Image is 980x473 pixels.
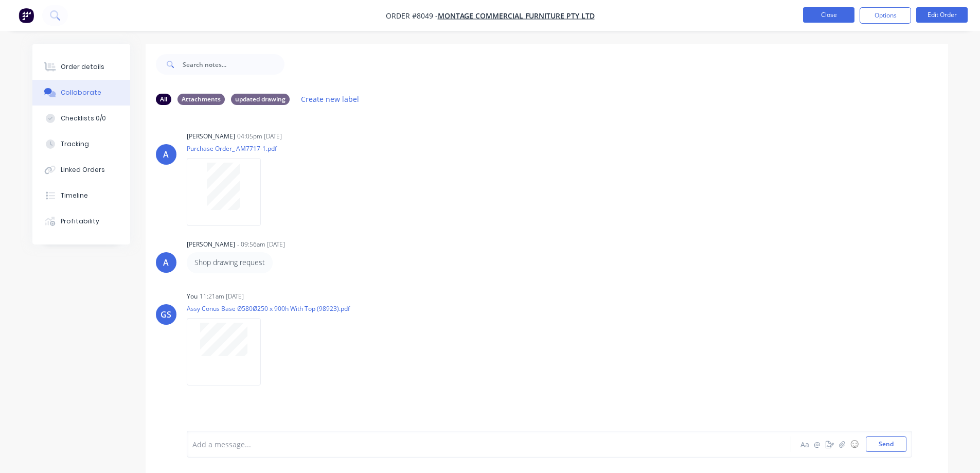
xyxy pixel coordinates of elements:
div: Linked Orders [61,165,105,174]
div: A [163,256,169,269]
button: Collaborate [32,80,130,106]
div: updated drawing [231,94,290,105]
div: - 09:56am [DATE] [237,240,285,249]
div: [PERSON_NAME] [187,132,235,141]
span: Order #8049 - [386,11,438,21]
button: Create new label [296,92,365,106]
button: Edit Order [916,7,968,23]
button: Profitability [32,208,130,234]
div: Tracking [61,139,89,149]
div: Timeline [61,191,88,200]
button: Timeline [32,183,130,208]
button: ☺ [848,438,861,450]
div: Attachments [177,94,225,105]
div: Collaborate [61,88,101,97]
button: Checklists 0/0 [32,106,130,131]
button: Order details [32,54,130,80]
a: Montage Commercial Furniture Pty Ltd [438,11,595,21]
button: Linked Orders [32,157,130,183]
p: Shop drawing request [194,257,265,268]
button: Close [803,7,854,23]
div: Order details [61,62,104,72]
img: Factory [19,8,34,23]
div: 11:21am [DATE] [200,292,244,301]
button: Options [860,7,911,24]
div: Checklists 0/0 [61,114,106,123]
div: [PERSON_NAME] [187,240,235,249]
p: Purchase Order_ AM7717-1.pdf [187,144,277,153]
div: Profitability [61,217,99,226]
button: @ [811,438,824,450]
div: All [156,94,171,105]
button: Tracking [32,131,130,157]
button: Send [866,436,906,452]
div: 04:05pm [DATE] [237,132,282,141]
input: Search notes... [183,54,284,75]
p: Assy Conus Base Ø580Ø250 x 900h With Top (98923).pdf [187,304,350,313]
button: Aa [799,438,811,450]
div: You [187,292,198,301]
div: A [163,148,169,161]
div: GS [161,308,171,321]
